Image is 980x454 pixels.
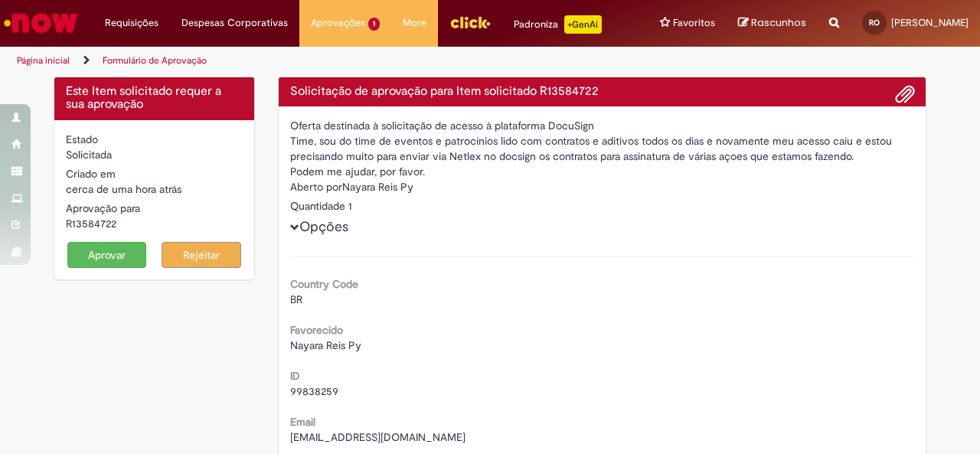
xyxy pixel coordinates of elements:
ul: Trilhas de página [11,47,642,75]
a: Rascunhos [738,16,806,31]
div: Time, sou do time de eventos e patrocínios lido com contratos e aditivos todos os dias e novament... [290,133,915,164]
b: Favorecido [290,323,343,337]
h4: Solicitação de aprovação para Item solicitado R13584722 [290,85,915,99]
div: Quantidade 1 [290,198,915,214]
b: Email [290,415,315,429]
span: 99838259 [290,384,338,398]
span: Requisições [105,15,158,31]
label: Criado em [66,166,116,181]
div: Padroniza [514,15,602,34]
p: +GenAi [564,15,602,34]
span: cerca de uma hora atrás [66,182,181,196]
div: Podem me ajudar, por favor. [290,164,915,179]
span: Nayara Reis Py [290,338,361,352]
a: Formulário de Aprovação [103,54,207,67]
span: Rascunhos [751,15,806,30]
span: Despesas Corporativas [181,15,288,31]
div: Oferta destinada à solicitação de acesso à plataforma DocuSign [290,118,915,133]
span: BR [290,292,302,306]
span: [PERSON_NAME] [891,16,969,29]
span: More [403,15,426,31]
label: Aprovação para [66,201,140,216]
span: [EMAIL_ADDRESS][DOMAIN_NAME] [290,430,465,444]
span: Aprovações [311,15,365,31]
a: Página inicial [17,54,70,67]
span: 1 [368,18,380,31]
img: click_logo_yellow_360x200.png [449,11,491,34]
label: Estado [66,132,98,147]
b: Country Code [290,277,358,291]
time: 01/10/2025 10:01:59 [66,182,181,196]
label: Aberto por [290,179,342,194]
span: Favoritos [673,15,715,31]
img: ServiceNow [2,8,80,38]
button: Aprovar [67,242,147,268]
button: Rejeitar [162,242,241,268]
div: Nayara Reis Py [290,179,915,198]
div: Solicitada [66,147,243,162]
b: ID [290,369,300,383]
div: 01/10/2025 10:01:59 [66,181,243,197]
div: R13584722 [66,216,243,231]
h4: Este Item solicitado requer a sua aprovação [66,85,243,112]
span: RO [869,18,880,28]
